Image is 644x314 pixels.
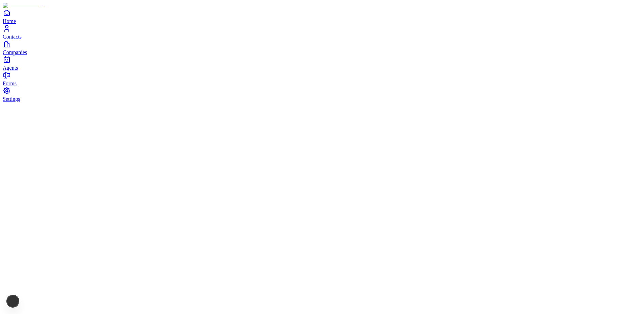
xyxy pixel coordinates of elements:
a: Companies [3,40,641,55]
a: Contacts [3,24,641,40]
span: Agents [3,65,18,71]
span: Contacts [3,34,22,40]
a: Settings [3,87,641,102]
span: Forms [3,81,17,86]
img: Item Brain Logo [3,3,44,9]
span: Home [3,18,16,24]
a: Forms [3,71,641,86]
span: Companies [3,49,27,55]
a: Agents [3,55,641,71]
a: Home [3,9,641,24]
span: Settings [3,96,20,102]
